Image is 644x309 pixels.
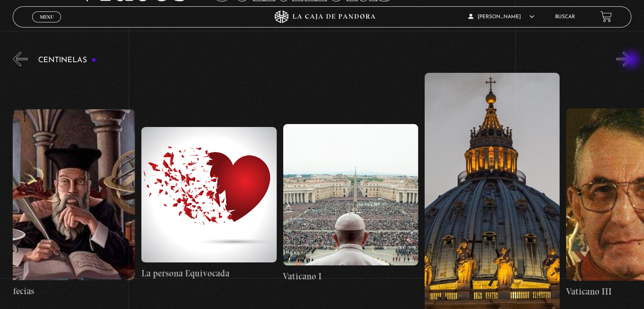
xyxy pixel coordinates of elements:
h4: Vaticano I [283,270,418,283]
button: Previous [13,52,28,66]
span: Menu [40,14,54,19]
h4: La persona Equivocada [141,267,276,280]
button: Next [616,52,631,66]
a: Buscar [555,14,575,19]
a: View your shopping cart [600,11,612,22]
span: Cerrar [37,21,57,27]
h3: Centinelas [38,56,96,64]
span: [PERSON_NAME] [468,14,534,19]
